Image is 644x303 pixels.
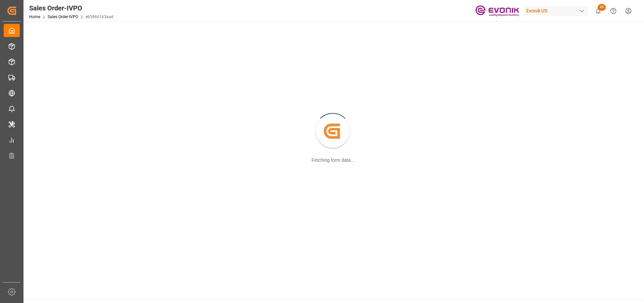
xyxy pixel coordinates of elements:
[591,3,606,18] button: show 23 new notifications
[606,3,621,18] button: Help Center
[29,3,113,13] div: Sales Order-IVPO
[598,4,606,11] span: 23
[475,5,519,17] img: Evonik-brand-mark-Deep-Purple-RGB.jpeg_1700498283.jpeg
[312,157,355,164] div: Fetching form data...
[29,14,40,19] a: Home
[524,6,588,16] div: Evonik US
[524,4,591,17] button: Evonik US
[48,14,78,19] a: Sales Order-IVPO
